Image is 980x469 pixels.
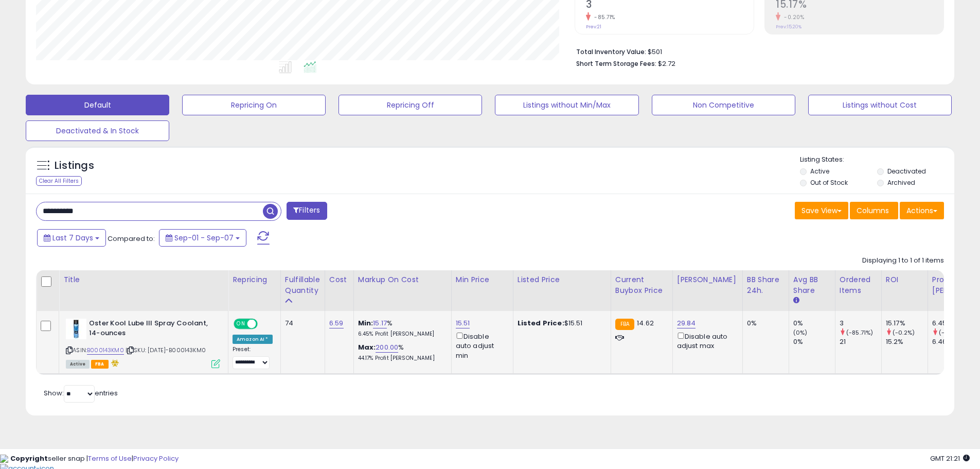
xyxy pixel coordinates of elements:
b: Listed Price: [518,318,564,328]
div: Markup on Cost [358,274,447,285]
div: [PERSON_NAME] [677,274,738,285]
div: % [358,343,443,362]
div: 0% [747,319,781,328]
th: The percentage added to the cost of goods (COGS) that forms the calculator for Min & Max prices. [353,270,451,311]
button: Last 7 Days [37,229,106,247]
small: -0.20% [780,13,804,21]
button: Save View [795,202,848,219]
b: Max: [358,342,376,352]
span: Columns [857,205,889,216]
button: Default [26,95,169,115]
div: Preset: [233,346,273,369]
a: 15.51 [456,318,470,328]
h5: Listings [55,159,94,173]
span: Sep-01 - Sep-07 [174,233,234,243]
i: hazardous material [109,359,119,367]
span: All listings currently available for purchase on Amazon [66,360,90,369]
button: Sep-01 - Sep-07 [159,229,246,247]
span: Compared to: [108,234,155,244]
div: 15.17% [886,319,928,328]
button: Columns [850,202,898,219]
div: Clear All Filters [36,176,82,186]
button: Repricing On [182,95,326,115]
div: $15.51 [518,319,603,328]
small: (-0.2%) [893,328,915,337]
a: B000143KM0 [87,346,124,355]
button: Filters [287,202,327,220]
button: Deactivated & In Stock [26,120,169,141]
a: 200.00 [376,342,398,353]
button: Listings without Cost [808,95,952,115]
a: 6.59 [329,318,344,328]
div: Fulfillable Quantity [285,274,320,296]
div: Cost [329,274,349,285]
span: | SKU: [DATE]-B000143KM0 [126,346,206,354]
div: Current Buybox Price [615,274,668,296]
div: Avg BB Share [793,274,831,296]
label: Archived [887,178,915,187]
small: (0%) [793,328,808,337]
div: 0% [793,319,835,328]
div: 0% [793,337,835,346]
button: Actions [900,202,944,219]
span: Last 7 Days [52,233,93,243]
div: Min Price [456,274,509,285]
div: 21 [840,337,881,346]
div: 74 [285,319,317,328]
span: Show: entries [44,388,118,398]
p: 6.45% Profit [PERSON_NAME] [358,331,443,338]
div: Disable auto adjust max [677,331,735,351]
b: Total Inventory Value: [576,47,646,56]
div: % [358,319,443,338]
button: Repricing Off [338,95,482,115]
small: Prev: 21 [586,24,601,30]
label: Out of Stock [810,178,848,187]
span: 14.62 [637,318,654,328]
b: Min: [358,318,373,328]
div: Amazon AI * [233,335,273,344]
span: ON [235,320,247,328]
small: Prev: 15.20% [776,24,801,30]
a: 15.17 [373,318,387,328]
div: ROI [886,274,923,285]
small: (-85.71%) [846,328,873,337]
small: (-0.15%) [939,328,963,337]
span: OFF [256,320,273,328]
small: Avg BB Share. [793,296,799,305]
div: Title [63,274,224,285]
div: BB Share 24h. [747,274,785,296]
small: FBA [615,319,634,330]
li: $501 [576,45,936,57]
div: ASIN: [66,319,220,367]
div: Disable auto adjust min [456,331,505,360]
div: Listed Price [518,274,607,285]
b: Short Term Storage Fees: [576,59,656,68]
label: Deactivated [887,167,926,176]
p: 44.17% Profit [PERSON_NAME] [358,355,443,362]
span: FBA [91,360,109,369]
div: Repricing [233,274,276,285]
div: Displaying 1 to 1 of 1 items [862,256,944,266]
p: Listing States: [800,155,954,165]
label: Active [810,167,829,176]
div: 3 [840,319,881,328]
button: Non Competitive [652,95,795,115]
b: Oster Kool Lube III Spray Coolant, 14-ounces [89,319,214,340]
div: Ordered Items [840,274,877,296]
a: 29.84 [677,318,696,328]
span: $2.72 [658,59,675,68]
div: 15.2% [886,337,928,346]
img: 41WrZRwgM8L._SL40_.jpg [66,319,86,339]
button: Listings without Min/Max [495,95,638,115]
small: -85.71% [591,13,615,21]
